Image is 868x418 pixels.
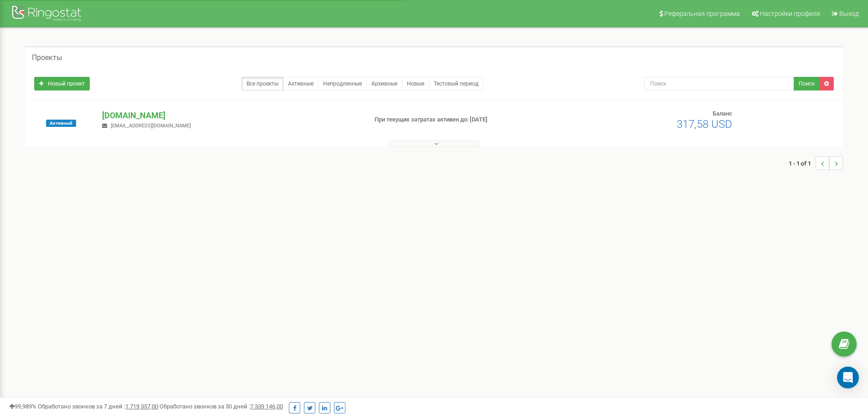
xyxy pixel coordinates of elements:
span: Обработано звонков за 30 дней : [159,403,283,410]
a: Тестовый период [429,77,483,91]
button: Поиск [794,77,820,91]
a: Новый проект [34,77,90,91]
a: Активные [283,77,318,91]
span: 317,58 USD [677,118,732,131]
span: Настройки профиля [760,10,820,17]
span: Обработано звонков за 7 дней : [38,403,158,410]
u: 1 719 357,00 [125,403,158,410]
a: Непродленные [318,77,367,91]
div: Open Intercom Messenger [837,367,859,388]
a: Все проекты [241,77,283,91]
span: Реферальная программа [664,10,740,17]
input: Поиск [644,77,794,91]
span: 99,989% [9,403,36,410]
span: Баланс [713,110,732,117]
span: 1 - 1 of 1 [789,156,816,170]
u: 7 339 146,00 [250,403,283,410]
span: Активный [46,120,76,127]
a: Архивные [366,77,402,91]
a: Новые [402,77,429,91]
p: [DOMAIN_NAME] [102,110,360,121]
p: При текущих затратах активен до: [DATE] [375,116,564,124]
nav: ... [789,147,843,179]
span: Выход [839,10,859,17]
span: [EMAIL_ADDRESS][DOMAIN_NAME] [111,123,191,129]
h5: Проекты [32,54,62,62]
